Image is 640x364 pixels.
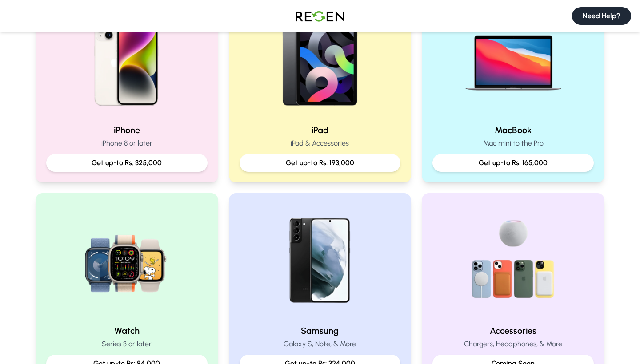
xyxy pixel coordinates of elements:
p: Get up-to Rs: 165,000 [440,158,587,168]
img: Accessories [456,204,570,317]
h2: Samsung [240,324,401,337]
p: Series 3 or later [46,339,208,349]
p: Galaxy S, Note, & More [240,339,401,349]
p: Get up-to Rs: 193,000 [247,158,394,168]
p: Chargers, Headphones, & More [432,339,594,349]
p: Mac mini to the Pro [432,138,594,149]
img: Watch [70,204,184,317]
button: Need Help? [572,7,631,25]
img: Samsung [263,204,377,317]
img: Logo [289,4,351,28]
h2: iPad [240,124,401,136]
img: iPhone [70,3,184,117]
h2: MacBook [432,124,594,136]
p: Get up-to Rs: 325,000 [53,158,200,168]
p: iPad & Accessories [240,138,401,149]
p: iPhone 8 or later [46,138,208,149]
img: MacBook [456,3,570,117]
h2: Accessories [432,324,594,337]
h2: iPhone [46,124,208,136]
img: iPad [263,3,377,117]
h2: Watch [46,324,208,337]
